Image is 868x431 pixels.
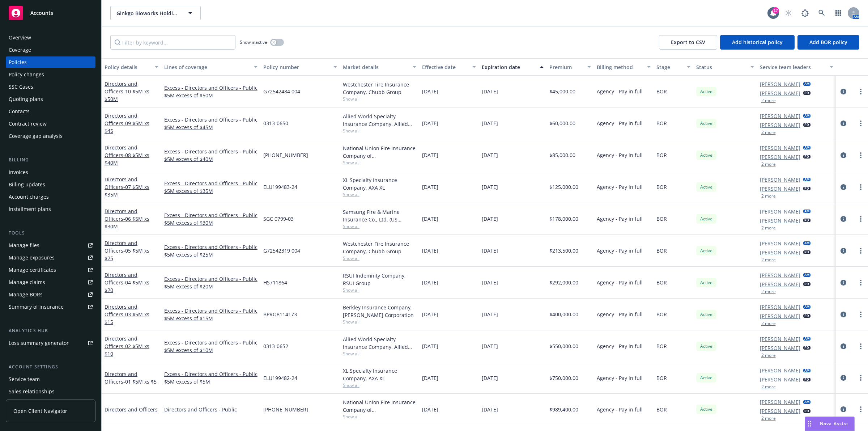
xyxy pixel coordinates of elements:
[422,119,438,127] span: [DATE]
[6,32,95,43] a: Overview
[9,337,69,349] div: Loss summary generator
[656,342,667,350] span: BOR
[656,374,667,382] span: BOR
[549,247,578,254] span: $213,500.00
[720,35,795,50] button: Add historical policy
[6,69,95,80] a: Policy changes
[164,179,258,195] a: Excess - Directors and Officers - Public $5M excess of $35M
[263,247,300,254] span: G72542319 004
[549,374,578,382] span: $750,000.00
[656,119,667,127] span: BOR
[6,289,95,300] a: Manage BORs
[105,406,158,413] a: Directors and Officers
[102,58,161,76] button: Policy details
[161,58,260,76] button: Lines of coverage
[549,151,575,159] span: $85,000.00
[105,80,149,102] a: Directors and Officers
[9,106,30,117] div: Contacts
[343,208,417,223] div: Samsung Fire & Marine Insurance Co., Ltd. (US Branch), Canopius Group Limited
[597,215,643,223] span: Agency - Pay in full
[546,58,594,76] button: Premium
[761,290,776,294] button: 2 more
[6,3,95,23] a: Accounts
[549,183,578,191] span: $125,000.00
[6,386,95,397] a: Sales relationships
[422,342,438,350] span: [DATE]
[340,58,420,76] button: Market details
[263,88,300,95] span: G72542484 004
[422,247,438,254] span: [DATE]
[482,151,498,159] span: [DATE]
[422,279,438,286] span: [DATE]
[6,130,95,142] a: Coverage gap analysis
[6,93,95,105] a: Quoting plans
[9,69,44,80] div: Policy changes
[9,252,55,263] div: Manage exposures
[699,88,714,95] span: Active
[654,58,693,76] button: Stage
[263,279,287,286] span: HS711864
[240,39,267,45] span: Show inactive
[761,385,776,389] button: 2 more
[343,81,417,96] div: Westchester Fire Insurance Company, Chubb Group
[482,279,498,286] span: [DATE]
[482,406,498,413] span: [DATE]
[597,151,643,159] span: Agency - Pay in full
[856,87,865,96] a: more
[656,279,667,286] span: BOR
[760,63,826,71] div: Service team leaders
[9,93,43,105] div: Quoting plans
[732,39,783,46] span: Add historical policy
[110,6,201,20] button: Ginkgo Bioworks Holdings, Inc.
[6,252,95,263] span: Manage exposures
[343,176,417,191] div: XL Specialty Insurance Company, AXA XL
[760,144,800,152] a: [PERSON_NAME]
[105,208,149,230] a: Directors and Officers
[761,130,776,135] button: 2 more
[422,310,438,318] span: [DATE]
[422,374,438,382] span: [DATE]
[105,303,149,325] a: Directors and Officers
[482,63,536,71] div: Expiration date
[856,246,865,255] a: more
[343,63,409,71] div: Market details
[343,287,417,293] span: Show all
[6,363,95,371] div: Account settings
[760,217,800,224] a: [PERSON_NAME]
[656,310,667,318] span: BOR
[699,406,714,413] span: Active
[597,63,643,71] div: Billing method
[760,240,800,247] a: [PERSON_NAME]
[482,88,498,95] span: [DATE]
[6,106,95,117] a: Contacts
[9,240,39,251] div: Manage files
[659,35,717,50] button: Export to CSV
[164,406,258,413] a: Directors and Officers - Public
[105,371,157,385] a: Directors and Officers
[6,301,95,313] a: Summary of insurance
[482,215,498,223] span: [DATE]
[164,275,258,290] a: Excess - Directors and Officers - Public $5M excess of $20M
[164,148,258,163] a: Excess - Directors and Officers - Public $5M excess of $40M
[773,7,779,14] div: 17
[263,342,288,350] span: 0313-0652
[6,264,95,276] a: Manage certificates
[597,247,643,254] span: Agency - Pay in full
[549,119,575,127] span: $60,000.00
[699,152,714,159] span: Active
[263,119,288,127] span: 0313-0650
[839,215,848,223] a: circleInformation
[656,183,667,191] span: BOR
[856,310,865,319] a: more
[343,96,417,102] span: Show all
[761,353,776,358] button: 2 more
[422,88,438,95] span: [DATE]
[549,63,583,71] div: Premium
[343,319,417,325] span: Show all
[798,6,812,20] a: Report a Bug
[814,6,829,20] a: Search
[164,63,250,71] div: Lines of coverage
[760,303,800,311] a: [PERSON_NAME]
[805,417,814,431] div: Drag to move
[419,58,479,76] button: Effective date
